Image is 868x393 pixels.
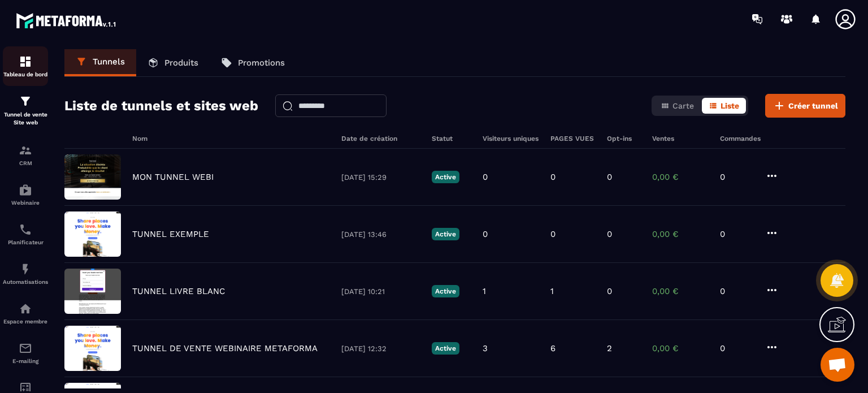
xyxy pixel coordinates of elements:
a: automationsautomationsWebinaire [3,175,48,214]
img: automations [19,302,32,316]
h6: Visiteurs uniques [483,135,539,142]
p: 0 [607,172,612,182]
a: formationformationTableau de bord [3,46,48,86]
button: Liste [702,98,746,114]
a: automationsautomationsAutomatisations [3,254,48,293]
p: 0 [550,172,555,182]
a: automationsautomationsEspace membre [3,293,48,333]
a: formationformationTunnel de vente Site web [3,86,48,135]
a: Tunnels [64,49,136,76]
img: automations [19,262,32,276]
span: Créer tunnel [788,100,838,111]
p: 0 [607,286,612,296]
p: CRM [3,160,48,166]
p: [DATE] 13:46 [341,230,420,239]
p: Active [432,285,459,297]
a: Promotions [210,49,296,76]
p: 0 [720,229,754,239]
img: image [64,154,121,200]
div: Ouvrir le chat [821,348,854,382]
p: 0 [550,229,555,239]
a: Produits [136,49,210,76]
img: email [19,342,32,355]
img: formation [19,55,32,68]
p: Automatisations [3,279,48,285]
span: Carte [672,101,694,110]
p: E-mailing [3,358,48,364]
p: TUNNEL DE VENTE WEBINAIRE METAFORMA [132,343,318,353]
p: 0 [483,172,488,182]
p: Espace membre [3,318,48,325]
p: 0 [607,229,612,239]
h6: Nom [132,135,330,142]
button: Créer tunnel [765,94,845,118]
h6: Opt-ins [607,135,641,142]
img: formation [19,144,32,157]
p: Active [432,228,459,240]
p: 0 [720,286,754,296]
span: Liste [721,101,739,110]
img: scheduler [19,223,32,236]
p: 3 [483,343,488,353]
img: automations [19,183,32,197]
p: Active [432,342,459,355]
p: 0 [720,343,754,353]
h6: Commandes [720,135,761,142]
p: 0 [483,229,488,239]
p: Produits [164,58,198,68]
img: image [64,211,121,257]
p: Planificateur [3,239,48,245]
a: emailemailE-mailing [3,333,48,373]
p: Active [432,171,459,183]
img: image [64,269,121,314]
p: MON TUNNEL WEBI [132,172,214,182]
p: 1 [483,286,486,296]
p: [DATE] 12:32 [341,344,420,353]
p: 0,00 € [652,229,709,239]
h2: Liste de tunnels et sites web [64,94,258,117]
a: formationformationCRM [3,135,48,175]
p: 0,00 € [652,343,709,353]
p: TUNNEL LIVRE BLANC [132,286,225,296]
p: Promotions [238,58,285,68]
p: [DATE] 10:21 [341,287,420,296]
p: 0,00 € [652,286,709,296]
p: 1 [550,286,554,296]
p: [DATE] 15:29 [341,173,420,182]
img: formation [19,94,32,108]
img: logo [16,10,118,31]
h6: Date de création [341,135,420,142]
p: Tunnel de vente Site web [3,111,48,127]
p: 0 [720,172,754,182]
p: Tableau de bord [3,71,48,77]
p: 6 [550,343,555,353]
p: 0,00 € [652,172,709,182]
p: TUNNEL EXEMPLE [132,229,209,239]
button: Carte [654,98,701,114]
p: Webinaire [3,200,48,206]
a: schedulerschedulerPlanificateur [3,214,48,254]
h6: PAGES VUES [550,135,596,142]
h6: Ventes [652,135,709,142]
img: image [64,326,121,371]
p: 2 [607,343,612,353]
p: Tunnels [93,57,125,67]
h6: Statut [432,135,471,142]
